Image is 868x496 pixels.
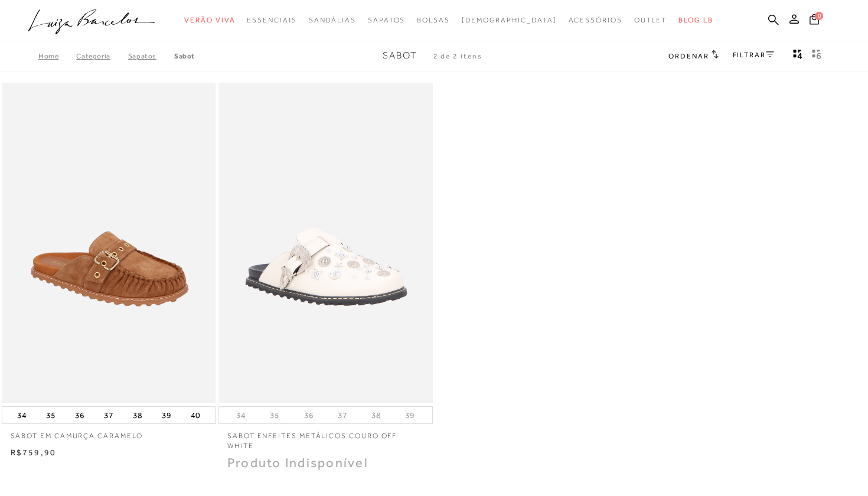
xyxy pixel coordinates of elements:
[2,424,216,441] a: SABOT EM CAMURÇA CARAMELO
[218,424,433,451] a: SABOT ENFEITES METÁLICOS COURO OFF WHITE
[368,410,384,421] button: 38
[184,9,235,31] a: noSubCategoriesText
[247,9,296,31] a: noSubCategoriesText
[220,84,432,402] a: SABOT ENFEITES METÁLICOS COURO OFF WHITE SABOT ENFEITES METÁLICOS COURO OFF WHITE
[569,9,622,31] a: noSubCategoriesText
[309,9,356,31] a: noSubCategoriesText
[668,52,709,60] span: Ordenar
[808,48,825,64] button: gridText6Desc
[129,407,146,423] button: 38
[187,407,204,423] button: 40
[233,410,249,421] button: 34
[227,455,368,470] span: Produto Indisponível
[128,52,174,60] a: SAPATOS
[634,16,667,24] span: Outlet
[301,410,317,421] button: 36
[383,50,417,61] span: Sabot
[174,52,195,60] a: Sabot
[368,16,405,24] span: Sapatos
[634,9,667,31] a: noSubCategoriesText
[43,407,59,423] button: 35
[678,16,713,24] span: BLOG LB
[14,407,30,423] button: 34
[38,52,76,60] a: Home
[220,84,432,402] img: SABOT ENFEITES METÁLICOS COURO OFF WHITE
[806,13,823,29] button: 0
[815,12,823,20] span: 0
[733,51,774,59] a: FILTRAR
[158,407,175,423] button: 39
[368,9,405,31] a: noSubCategoriesText
[3,84,215,402] a: SABOT EM CAMURÇA CARAMELO SABOT EM CAMURÇA CARAMELO
[309,16,356,24] span: Sandálias
[417,9,450,31] a: noSubCategoriesText
[266,410,283,421] button: 35
[569,16,622,24] span: Acessórios
[184,16,235,24] span: Verão Viva
[402,410,418,421] button: 39
[433,52,482,60] span: 2 de 2 itens
[678,9,713,31] a: BLOG LB
[462,16,557,24] span: [DEMOGRAPHIC_DATA]
[76,52,128,60] a: Categoria
[3,84,215,402] img: SABOT EM CAMURÇA CARAMELO
[71,407,88,423] button: 36
[462,9,557,31] a: noSubCategoriesText
[100,407,117,423] button: 37
[789,48,806,64] button: Mostrar 4 produtos por linha
[247,16,296,24] span: Essenciais
[334,410,351,421] button: 37
[11,448,57,457] span: R$759,90
[417,16,450,24] span: Bolsas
